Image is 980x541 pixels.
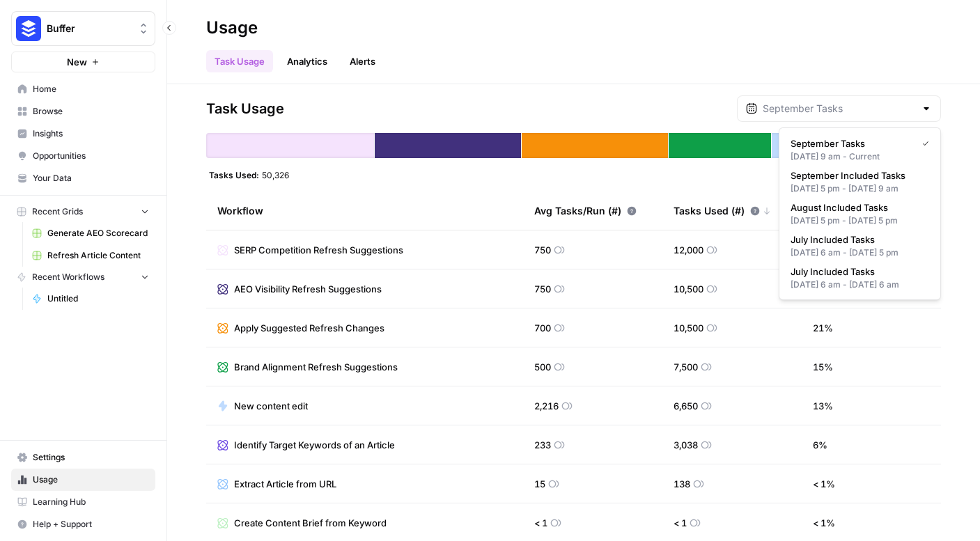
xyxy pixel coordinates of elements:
span: 13 % [813,399,833,413]
a: Insights [11,123,155,145]
span: < 1 [534,516,547,530]
img: Buffer Logo [16,16,41,41]
button: Workspace: Buffer [11,11,155,46]
span: 700 [534,321,551,335]
span: New content edit [234,399,308,413]
span: Learning Hub [33,496,149,508]
div: [DATE] 9 am - Current [791,150,929,163]
div: [DATE] 5 pm - [DATE] 9 am [791,182,929,195]
span: 12,000 [674,243,703,257]
div: [DATE] 5 pm - [DATE] 5 pm [791,214,929,227]
span: Tasks Used: [209,169,259,180]
span: 233 [534,438,551,452]
a: Learning Hub [11,491,155,513]
span: Recent Workflows [32,271,104,283]
div: [DATE] 6 am - [DATE] 5 pm [791,246,929,259]
button: Recent Workflows [11,267,155,288]
div: Usage [206,17,258,39]
span: Help + Support [33,518,149,531]
span: 15 [534,477,545,491]
span: July Included Tasks [791,265,924,279]
span: 10,500 [674,321,703,335]
button: Help + Support [11,513,155,535]
span: September Included Tasks [791,168,924,182]
span: September Tasks [791,136,911,150]
span: 750 [534,243,551,257]
span: Browse [33,105,149,118]
span: Settings [33,451,149,464]
span: AEO Visibility Refresh Suggestions [234,282,382,296]
a: Settings [11,446,155,469]
span: Extract Article from URL [234,477,336,491]
span: New [67,55,87,69]
span: 6,650 [674,399,698,413]
span: 2,216 [534,399,559,413]
span: August Included Tasks [791,201,924,214]
span: Untitled [47,292,149,305]
span: 21 % [813,321,833,335]
span: 500 [534,360,551,374]
span: Generate AEO Scorecard [47,227,149,240]
span: < 1 % [813,477,835,491]
span: Identify Target Keywords of an Article [234,438,395,452]
a: New content edit [217,399,308,413]
button: Recent Grids [11,201,155,222]
div: Tasks Used (#) [674,191,771,230]
span: Usage [33,473,149,486]
button: New [11,52,155,72]
span: 10,500 [674,282,703,296]
div: [DATE] 6 am - [DATE] 6 am [791,279,929,291]
span: 750 [534,282,551,296]
span: Insights [33,127,149,140]
a: Opportunities [11,145,155,167]
span: Your Data [33,172,149,185]
a: Alerts [341,50,384,72]
a: Untitled [26,288,155,310]
span: July Included Tasks [791,233,924,246]
span: 50,326 [262,169,289,180]
span: Recent Grids [32,205,83,218]
span: Home [33,83,149,95]
span: < 1 % [813,516,835,530]
a: Generate AEO Scorecard [26,222,155,244]
a: Refresh Article Content [26,244,155,267]
span: 3,038 [674,438,698,452]
span: 15 % [813,360,833,374]
span: Refresh Article Content [47,249,149,262]
span: SERP Competition Refresh Suggestions [234,243,403,257]
span: Brand Alignment Refresh Suggestions [234,360,398,374]
a: Your Data [11,167,155,189]
a: Home [11,78,155,100]
span: Opportunities [33,150,149,162]
div: Avg Tasks/Run (#) [534,191,637,230]
span: 138 [674,477,690,491]
a: Task Usage [206,50,273,72]
span: Apply Suggested Refresh Changes [234,321,384,335]
span: Buffer [47,22,131,36]
span: Create Content Brief from Keyword [234,516,387,530]
a: Analytics [279,50,336,72]
div: Workflow [217,191,512,230]
span: 6 % [813,438,827,452]
input: September Tasks [763,102,915,116]
span: 7,500 [674,360,698,374]
span: < 1 [674,516,687,530]
a: Browse [11,100,155,123]
span: Task Usage [206,99,284,118]
a: Usage [11,469,155,491]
